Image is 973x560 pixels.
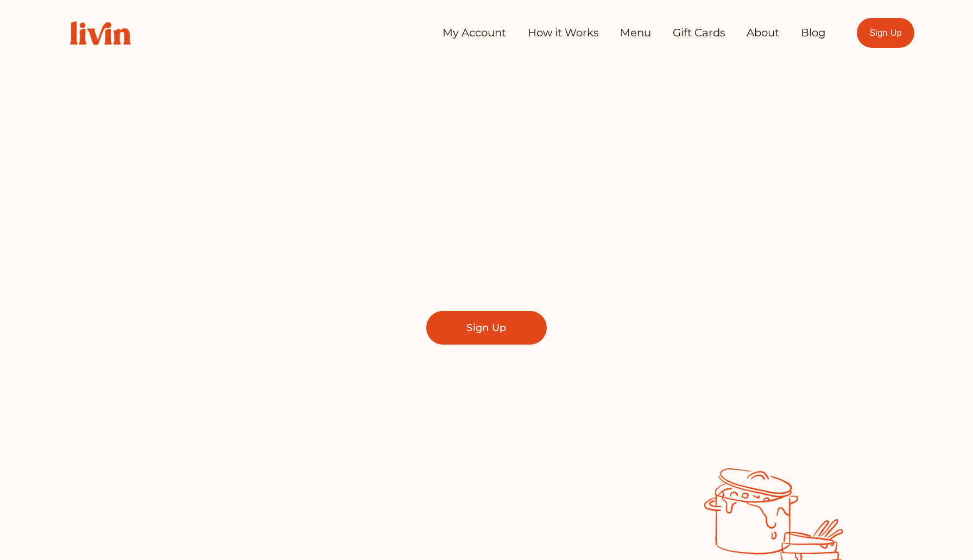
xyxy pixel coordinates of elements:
a: Menu [620,22,651,44]
a: About [747,22,779,44]
img: Livin [59,10,142,56]
a: How it Works [528,22,599,44]
a: Sign Up [426,311,547,345]
a: My Account [443,22,506,44]
a: Sign Up [857,18,915,48]
a: Blog [801,22,826,44]
a: Gift Cards [673,22,725,44]
span: Find a local chef who prepares customized, healthy meals in your kitchen [306,215,667,263]
span: Take Back Your Evenings [254,145,720,199]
